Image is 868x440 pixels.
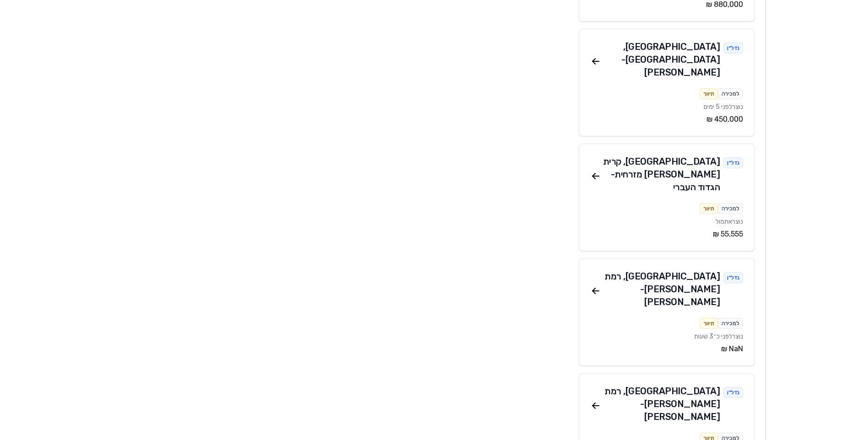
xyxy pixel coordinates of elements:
[601,155,720,193] div: [GEOGRAPHIC_DATA] , קרית [PERSON_NAME] מזרחית - הגדוד העברי
[700,318,718,329] div: תיווך
[723,387,743,398] div: נדל״ן
[704,103,743,111] span: נוצר לפני 5 ימים
[718,88,743,99] div: למכירה
[590,343,743,354] div: ‏NaN ‏₪
[723,157,743,168] div: נדל״ן
[718,203,743,214] div: למכירה
[601,270,720,308] div: [GEOGRAPHIC_DATA] , רמת [PERSON_NAME] - [PERSON_NAME]
[723,272,743,283] div: נדל״ן
[700,88,718,99] div: תיווך
[601,40,720,79] div: [GEOGRAPHIC_DATA] , [GEOGRAPHIC_DATA] - [PERSON_NAME]
[718,318,743,329] div: למכירה
[694,333,743,340] span: נוצר לפני כ־3 שעות
[590,114,743,125] div: ‏450,000 ‏₪
[601,385,720,423] div: [GEOGRAPHIC_DATA] , רמת [PERSON_NAME] - [PERSON_NAME]
[700,203,718,214] div: תיווך
[716,218,743,225] span: נוצר אתמול
[590,229,743,240] div: ‏55,555 ‏₪
[723,43,743,54] div: נדל״ן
